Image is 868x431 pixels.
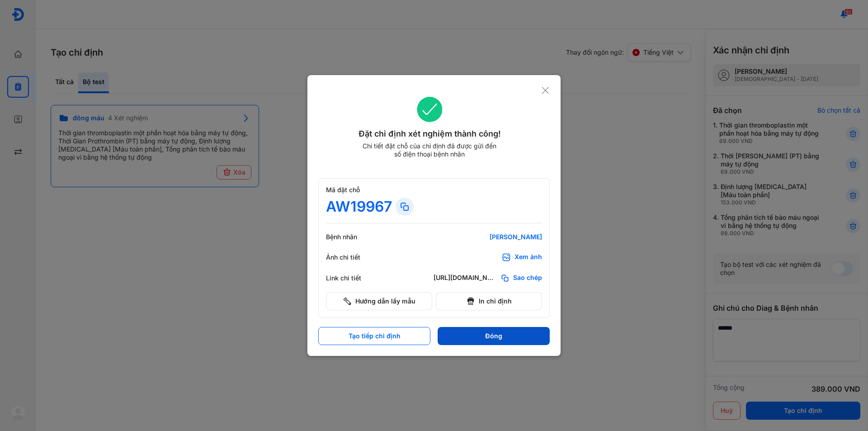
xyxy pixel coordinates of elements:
[514,253,542,262] div: Xem ảnh
[326,198,392,216] div: AW19967
[326,253,380,261] div: Ảnh chi tiết
[326,274,380,282] div: Link chi tiết
[513,274,542,283] span: Sao chép
[318,327,430,345] button: Tạo tiếp chỉ định
[434,233,542,241] div: [PERSON_NAME]
[318,128,541,140] div: Đặt chỉ định xét nghiệm thành công!
[326,292,432,310] button: Hướng dẫn lấy mẫu
[359,142,500,158] div: Chi tiết đặt chỗ của chỉ định đã được gửi đến số điện thoại bệnh nhân
[326,186,542,194] div: Mã đặt chỗ
[326,233,380,241] div: Bệnh nhân
[438,327,550,345] button: Đóng
[436,292,542,310] button: In chỉ định
[434,274,497,283] div: [URL][DOMAIN_NAME]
